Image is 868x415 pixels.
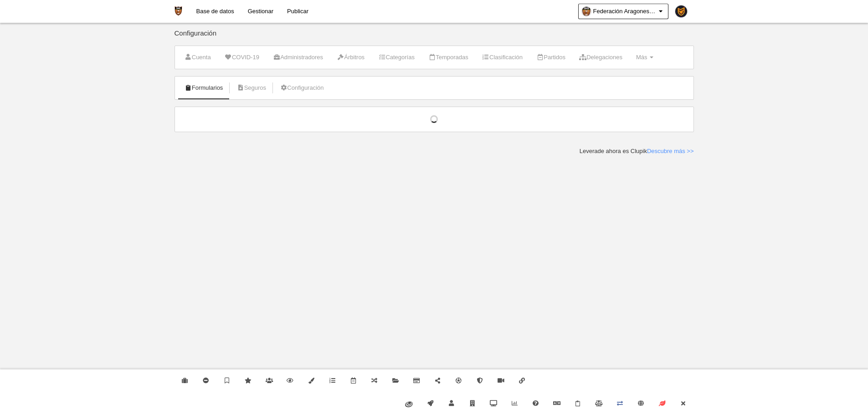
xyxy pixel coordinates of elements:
div: Leverade ahora es Clupik [580,147,694,155]
div: Configuración [175,30,694,46]
a: Configuración [275,81,329,95]
a: Seguros [231,81,271,95]
a: Temporadas [423,51,473,64]
a: Administradores [268,51,328,64]
a: Federación Aragonesa de Fútbol Americano [578,4,668,19]
a: Descubre más >> [647,148,694,154]
span: Federación Aragonesa de Fútbol Americano [593,7,657,16]
span: Más [636,54,647,61]
a: Árbitros [332,51,370,64]
a: Más [631,51,658,64]
a: Cuenta [180,51,216,64]
a: COVID-19 [220,51,264,64]
div: Cargando [184,115,684,123]
img: PaK018JKw3ps.30x30.jpg [675,5,687,17]
img: Federación Aragonesa de Fútbol Americano [175,5,182,16]
a: Partidos [531,51,570,64]
img: OaoNTByBP46k.30x30.jpg [582,7,591,16]
a: Formularios [180,81,228,95]
a: Categorías [373,51,420,64]
a: Delegaciones [574,51,627,64]
a: Clasificación [477,51,528,64]
img: fiware.svg [405,401,413,407]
